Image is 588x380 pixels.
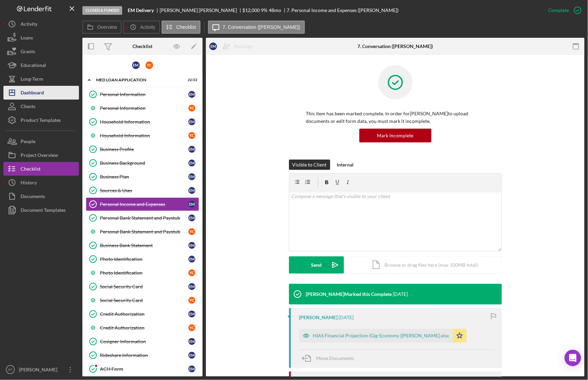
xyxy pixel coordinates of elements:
[3,162,79,176] a: Checklist
[3,45,79,58] button: Grants
[316,355,354,361] span: Move Documents
[176,24,196,30] label: Checklist
[86,129,199,142] a: Household InformationYC
[86,156,199,170] a: Business BackgroundEM
[542,3,585,17] button: Complete
[100,160,188,166] div: Business Background
[188,146,195,153] div: E M
[146,61,153,69] div: Y C
[21,100,35,115] div: Clients
[86,252,199,266] a: Photo IdentificationEM
[21,148,58,164] div: Project Overview
[86,321,199,335] a: Credit AuthorizationYC
[160,8,243,13] div: [PERSON_NAME] [PERSON_NAME]
[188,91,195,98] div: E M
[86,170,199,184] a: Business PlanEM
[188,201,195,208] div: E M
[377,129,414,142] div: Mark Incomplete
[100,366,188,372] div: ACH Form
[188,366,195,372] div: E M
[339,315,354,320] time: 2025-06-24 21:31
[3,176,79,189] button: History
[100,270,188,276] div: Photo Identification
[100,298,188,303] div: Social Security Card
[21,17,37,33] div: Activity
[299,315,338,320] div: [PERSON_NAME]
[86,293,199,307] a: Social Security CardYC
[3,58,79,72] a: Educational
[299,329,466,343] button: HIAS Financial Projection (Gig-Economy )[PERSON_NAME].xlsx
[86,184,199,197] a: Sources & UsesEM
[128,8,154,13] b: EM Delivery
[334,160,357,170] button: Internal
[223,24,300,30] label: 7. Conversation ([PERSON_NAME])
[100,174,188,180] div: Business Plan
[3,113,79,127] button: Product Templates
[86,101,199,115] a: Personal InformationYC
[132,61,140,69] div: E M
[100,201,188,207] div: Personal Income and Expenses
[269,8,281,13] div: 48 mo
[21,135,35,150] div: People
[86,335,199,348] a: Cosigner InformationEM
[188,283,195,290] div: E M
[86,307,199,321] a: Credit AuthorizationEM
[140,24,155,30] label: Activity
[3,86,79,100] a: Dashboard
[292,160,327,170] div: Visible to Client
[86,280,199,293] a: Social Security CardEM
[188,297,195,304] div: Y C
[100,147,188,152] div: Business Profile
[311,256,322,274] div: Send
[82,21,122,34] button: Overview
[21,113,61,129] div: Product Templates
[21,162,41,177] div: Checklist
[21,86,44,101] div: Dashboard
[188,118,195,125] div: E M
[289,256,344,274] button: Send
[243,8,260,13] div: $12,000
[100,243,188,248] div: Business Bank Statement
[185,78,197,82] div: 22 / 22
[359,129,431,142] button: Mark Incomplete
[21,189,45,205] div: Documents
[188,187,195,194] div: E M
[100,284,188,289] div: Social Security Card
[188,228,195,235] div: Y C
[3,148,79,162] button: Project Overview
[82,6,122,15] div: Closed & Funded
[287,8,399,13] div: 7. Personal Income and Expenses ([PERSON_NAME])
[97,24,117,30] label: Overview
[188,324,195,331] div: Y C
[100,256,188,262] div: Photo Identification
[86,142,199,156] a: Business ProfileEM
[86,348,199,362] a: Rideshare InformationEM
[393,291,408,297] time: 2025-06-24 21:31
[21,45,35,60] div: Grants
[3,135,79,148] button: People
[100,229,188,234] div: Personal Bank Statement and Paystub
[261,8,268,13] div: 9 %
[3,17,79,31] button: Activity
[3,100,79,113] a: Clients
[188,173,195,180] div: E M
[86,88,199,101] a: Personal InformationEM
[3,72,79,86] button: Long-Term
[188,269,195,276] div: Y C
[100,188,188,193] div: Sources & Uses
[3,189,79,203] button: Documents
[100,215,188,221] div: Personal Bank Statement and Paystub
[86,211,199,225] a: Personal Bank Statement and PaystubEM
[21,58,46,74] div: Educational
[86,266,199,280] a: Photo IdentificationYC
[3,31,79,45] button: Loans
[306,110,485,125] p: This item has been marked complete. In order for [PERSON_NAME] to upload documents or edit form d...
[100,119,188,125] div: Household Information
[21,203,66,219] div: Document Templates
[188,215,195,221] div: E M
